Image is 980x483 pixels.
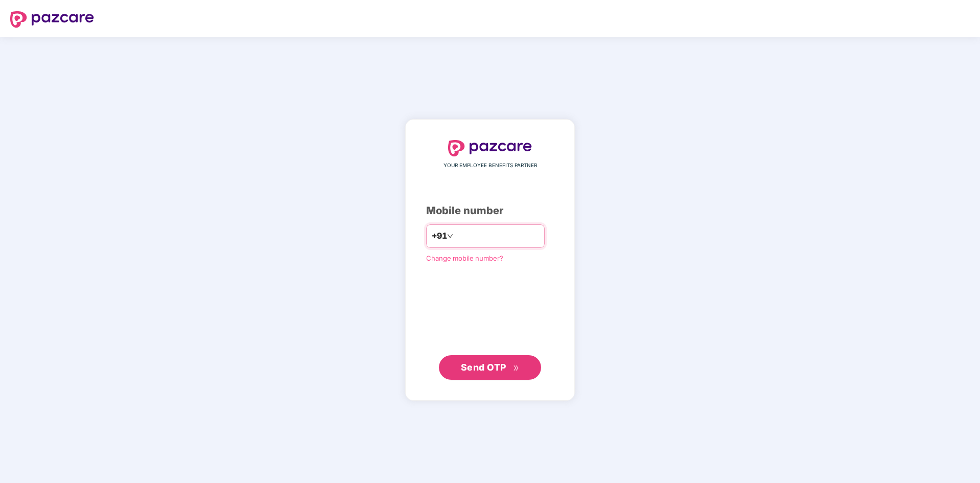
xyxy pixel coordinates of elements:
[444,162,537,170] span: YOUR EMPLOYEE BENEFITS PARTNER
[426,203,554,219] div: Mobile number
[447,233,453,239] span: down
[432,229,447,242] span: +91
[426,254,503,262] a: Change mobile number?
[439,355,541,380] button: Send OTPdouble-right
[513,365,520,372] span: double-right
[448,140,532,156] img: logo
[461,362,506,373] span: Send OTP
[10,11,94,28] img: logo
